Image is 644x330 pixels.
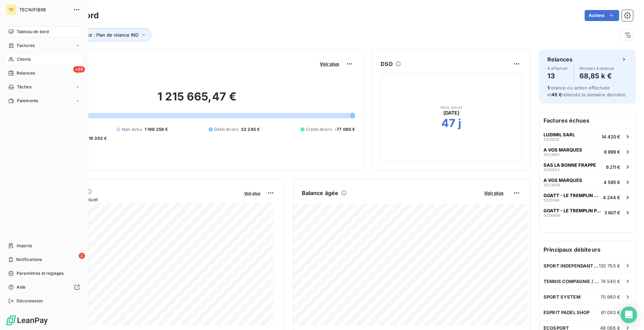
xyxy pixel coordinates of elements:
[16,256,42,263] span: Notifications
[544,177,582,183] span: A VOS MARQUES
[6,315,48,326] img: Logo LeanPay
[458,116,461,130] h2: j
[244,191,260,196] span: Voir plus
[539,112,635,129] h6: Factures échues
[79,253,85,259] span: 2
[17,42,35,49] span: Factures
[122,126,142,133] span: Non-échu
[87,135,107,142] span: -16 362 €
[17,56,31,62] span: Clients
[17,270,64,276] span: Paramètres et réglages
[17,98,38,104] span: Paiements
[604,210,620,215] span: 3 807 €
[544,193,600,198] span: GOATT - LE TREMPLIN PARIS & CO
[547,66,568,70] span: À effectuer
[484,190,503,196] span: Voir plus
[551,92,562,97] span: 45 €
[302,189,339,197] h6: Balance âgée
[544,183,560,187] span: 5023876
[547,85,627,97] span: relance ou action effectuée et relancés la semaine dernière.
[539,190,635,205] button: GOATT - LE TREMPLIN PARIS & CO50251464 244 €
[6,282,83,293] a: Aide
[73,66,85,72] span: +99
[39,90,355,110] h2: 1 215 665,47 €
[604,149,620,155] span: 8 999 €
[601,310,620,315] span: 61 093 €
[335,126,355,133] span: -77 080 €
[547,70,568,81] h4: 13
[544,153,559,157] span: 5023861
[17,29,49,35] span: Tableau de bord
[320,61,339,67] span: Voir plus
[241,126,260,133] span: 22 285 €
[214,126,238,133] span: Débit divers
[579,66,615,70] span: Montant à relancer
[544,168,559,172] span: 5015653
[306,126,332,133] span: Crédit divers
[539,241,635,258] h6: Principaux débiteurs
[49,28,151,41] button: Plan de relance : Plan de relance IND
[6,4,17,15] div: TE
[602,134,620,139] span: 14 420 €
[539,174,635,190] button: A VOS MARQUES50238764 595 €
[17,243,32,249] span: Imports
[544,310,590,315] span: ESPRIT PADEL SHOP
[621,307,637,323] div: Open Intercom Messenger
[539,129,635,144] button: LUDIMIL SARL501362014 420 €
[539,144,635,159] button: A VOS MARQUES50238618 999 €
[547,85,549,90] span: 1
[603,195,620,200] span: 4 244 €
[544,263,599,269] span: SPORT INDEPENDANTS SAS
[39,196,239,203] span: Chiffre d'affaires mensuel
[599,263,620,269] span: 135 750 €
[604,179,620,185] span: 4 595 €
[544,294,580,300] span: SPORT SYSTEM
[601,279,620,284] span: 74 540 €
[441,105,462,109] span: Mois actuel
[443,109,460,116] span: [DATE]
[544,213,560,217] span: 5026499
[606,164,620,170] span: 6 211 €
[381,60,392,68] h6: DSO
[544,279,601,284] span: TENNIS COMPAGNIE / GOLFLAND
[539,205,635,220] button: GOATT - LE TREMPLIN PARIS & CO50264993 807 €
[544,132,575,137] span: LUDIMIL SARL
[17,84,31,90] span: Tâches
[482,190,506,196] button: Voir plus
[441,116,455,130] h2: 47
[544,137,559,142] span: 5013620
[544,198,559,202] span: 5025146
[544,208,602,213] span: GOATT - LE TREMPLIN PARIS & CO
[544,162,596,168] span: SAS LA BONNE FRAPPE
[318,61,341,67] button: Voir plus
[17,298,43,304] span: Déconnexion
[547,55,573,64] h6: Relances
[17,70,35,76] span: Relances
[145,126,168,133] span: 1 199 259 €
[579,70,615,81] h4: 68,85 k €
[600,294,620,300] span: 70 980 €
[17,284,26,290] span: Aide
[539,159,635,174] button: SAS LA BONNE FRAPPE50156536 211 €
[242,190,262,196] button: Voir plus
[19,7,69,12] span: TECNIFIBRE
[544,147,582,153] span: A VOS MARQUES
[59,32,138,38] span: Plan de relance : Plan de relance IND
[585,10,619,21] button: Actions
